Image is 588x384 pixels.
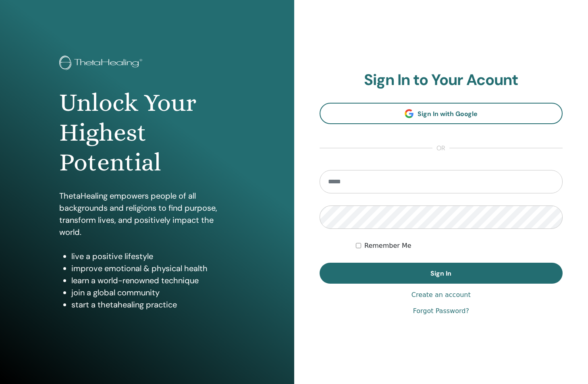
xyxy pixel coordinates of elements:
[413,306,469,316] a: Forgot Password?
[320,71,563,89] h2: Sign In to Your Acount
[71,274,235,286] li: learn a world-renowned technique
[320,263,563,284] button: Sign In
[411,290,471,300] a: Create an account
[320,103,563,124] a: Sign In with Google
[430,269,451,278] span: Sign In
[418,110,478,118] span: Sign In with Google
[71,262,235,274] li: improve emotional & physical health
[356,241,563,251] div: Keep me authenticated indefinitely or until I manually logout
[71,250,235,262] li: live a positive lifestyle
[364,241,411,251] label: Remember Me
[59,88,235,178] h1: Unlock Your Highest Potential
[432,143,449,153] span: or
[71,299,235,311] li: start a thetahealing practice
[59,190,235,238] p: ThetaHealing empowers people of all backgrounds and religions to find purpose, transform lives, a...
[71,286,235,299] li: join a global community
